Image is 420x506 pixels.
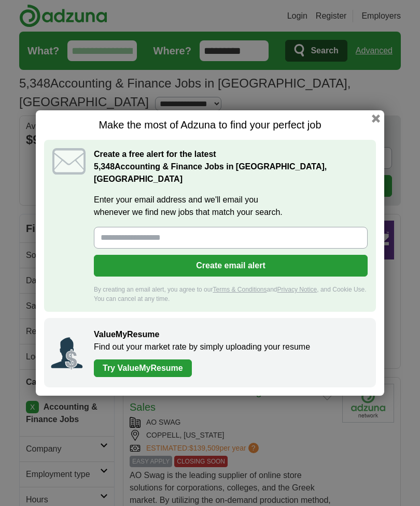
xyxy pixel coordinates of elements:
label: Enter your email address and we'll email you whenever we find new jobs that match your search. [94,194,368,219]
button: Create email alert [94,255,368,277]
a: Terms & Conditions [213,286,267,293]
div: By creating an email alert, you agree to our and , and Cookie Use. You can cancel at any time. [94,285,368,303]
a: Privacy Notice [277,286,317,293]
h2: ValueMyResume [94,328,366,341]
h1: Make the most of Adzuna to find your perfect job [44,119,376,132]
span: 5,348 [94,161,115,173]
img: icon_email.svg [52,148,86,175]
a: Try ValueMyResume [94,359,192,377]
strong: Accounting & Finance Jobs in [GEOGRAPHIC_DATA], [GEOGRAPHIC_DATA] [94,162,327,183]
h2: Create a free alert for the latest [94,148,368,185]
p: Find out your market rate by simply uploading your resume [94,341,366,353]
